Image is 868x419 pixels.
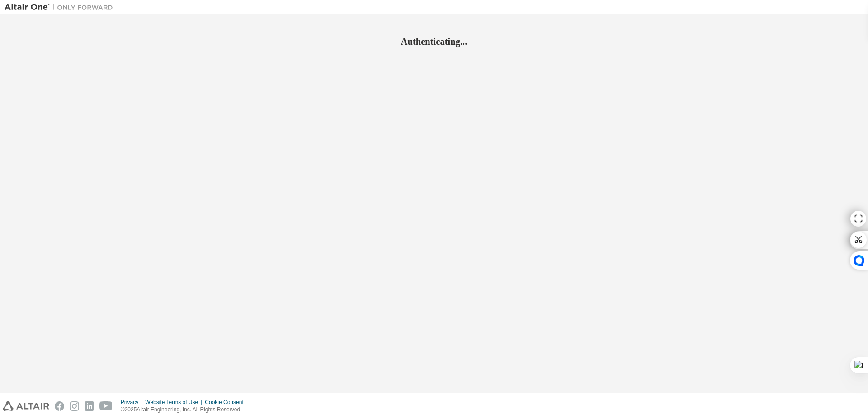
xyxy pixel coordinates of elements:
[5,3,118,12] img: Altair One
[55,401,64,411] img: facebook.svg
[121,399,145,406] div: Privacy
[3,401,49,411] img: altair_logo.svg
[99,401,113,411] img: youtube.svg
[205,399,249,406] div: Cookie Consent
[85,401,94,411] img: linkedin.svg
[5,36,863,47] h2: Authenticating...
[145,399,205,406] div: Website Terms of Use
[70,401,79,411] img: instagram.svg
[121,406,249,414] p: © 2025 Altair Engineering, Inc. All Rights Reserved.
